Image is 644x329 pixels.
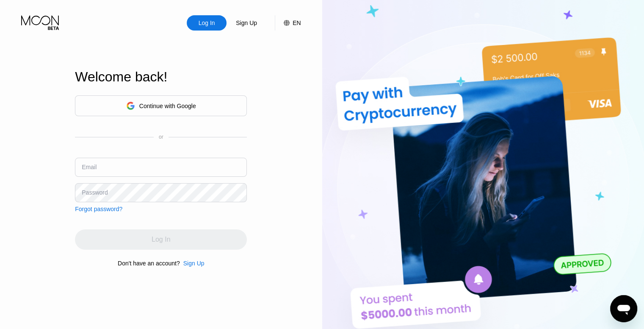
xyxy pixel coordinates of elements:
div: Forgot password? [75,206,122,212]
div: EN [293,20,301,26]
div: Sign Up [227,15,266,31]
div: EN [275,15,301,31]
div: Log In [198,19,216,27]
div: Password [82,189,108,196]
iframe: Button to launch messaging window [610,295,637,322]
div: Email [82,164,97,170]
div: Continue with Google [75,95,247,116]
div: Welcome back! [75,69,247,85]
div: or [159,134,163,140]
div: Log In [187,15,227,31]
div: Sign Up [235,19,258,27]
div: Don't have an account? [118,260,180,267]
div: Sign Up [183,260,205,267]
div: Sign Up [180,260,205,267]
div: Continue with Google [139,103,196,109]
